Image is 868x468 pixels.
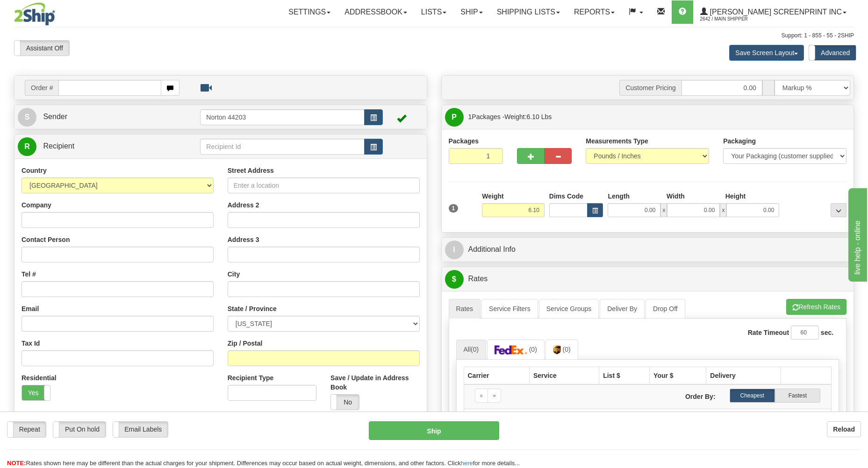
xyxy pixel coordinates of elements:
[228,269,240,279] label: City
[22,339,40,348] label: Tax Id
[22,200,51,210] label: Company
[693,0,854,24] a: [PERSON_NAME] Screenprint Inc 2642 / Main Shipper
[619,80,681,96] span: Customer Pricing
[708,8,842,16] span: [PERSON_NAME] Screenprint Inc
[22,166,47,175] label: Country
[43,142,74,150] span: Recipient
[706,367,781,384] th: Delivery
[529,346,537,353] span: (0)
[650,367,706,384] th: Your $
[809,45,856,60] label: Advanced
[14,32,854,40] div: Support: 1 - 855 - 55 - 2SHIP
[7,422,46,437] label: Repeat
[7,6,86,17] div: live help - online
[445,269,851,289] a: $Rates
[414,0,453,24] a: Lists
[228,373,274,383] label: Recipient Type
[482,191,503,201] label: Weight
[22,385,50,400] label: Yes
[563,346,571,353] span: (0)
[456,340,487,359] a: All
[228,339,263,348] label: Zip / Postal
[539,299,599,319] a: Service Groups
[449,136,479,146] label: Packages
[553,345,561,355] img: UPS
[449,204,459,213] span: 1
[527,113,539,121] span: 6.10
[200,109,364,125] input: Sender Id
[846,186,867,282] iframe: chat widget
[493,392,496,399] span: »
[723,136,756,146] label: Packaging
[228,235,259,244] label: Address 3
[369,421,499,440] button: Ship
[337,0,414,24] a: Addressbook
[228,304,277,313] label: State / Province
[113,422,168,437] label: Email Labels
[775,389,820,403] label: Fastest
[22,304,39,313] label: Email
[608,191,630,201] label: Length
[43,113,67,121] span: Sender
[445,270,464,289] span: $
[331,395,359,410] label: No
[504,113,552,121] span: Weight:
[660,203,667,217] span: x
[25,80,58,96] span: Order #
[14,41,69,56] label: Assistant Off
[228,200,259,210] label: Address 2
[18,107,200,127] a: S Sender
[599,367,650,384] th: List $
[541,113,552,121] span: Lbs
[827,421,861,437] button: Reload
[488,389,501,403] a: Next
[449,299,481,319] a: Rates
[821,328,833,337] label: sec.
[529,367,599,384] th: Service
[445,240,851,259] a: IAdditional Info
[490,0,567,24] a: Shipping lists
[22,235,70,244] label: Contact Person
[475,389,488,403] a: Previous
[600,299,645,319] a: Deliver By
[22,373,57,383] label: Residential
[445,241,464,259] span: I
[228,166,274,175] label: Street Address
[480,392,483,399] span: «
[445,107,851,127] a: P 1Packages -Weight:6.10 Lbs
[495,345,527,355] img: FedEx Express®
[18,108,36,127] span: S
[729,45,804,61] button: Save Screen Layout
[445,108,464,127] span: P
[549,191,583,201] label: Dims Code
[730,389,775,403] label: Cheapest
[281,0,337,24] a: Settings
[647,389,722,401] label: Order By:
[464,367,529,384] th: Carrier
[453,0,489,24] a: Ship
[720,203,726,217] span: x
[18,137,180,156] a: R Recipient
[200,139,364,155] input: Recipient Id
[7,460,26,467] span: NOTE:
[481,299,538,319] a: Service Filters
[646,299,685,319] a: Drop Off
[725,191,746,201] label: Height
[22,269,36,279] label: Tel #
[471,346,479,353] span: (0)
[748,328,789,337] label: Rate Timeout
[831,203,846,217] div: ...
[53,422,105,437] label: Put On hold
[468,113,472,121] span: 1
[18,137,36,156] span: R
[14,2,55,26] img: logo2642.jpg
[468,107,552,126] span: Packages -
[461,460,473,467] a: here
[228,177,420,193] input: Enter a location
[567,0,622,24] a: Reports
[700,14,770,24] span: 2642 / Main Shipper
[786,299,846,315] button: Refresh Rates
[586,136,648,146] label: Measurements Type
[667,191,685,201] label: Width
[330,373,419,392] label: Save / Update in Address Book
